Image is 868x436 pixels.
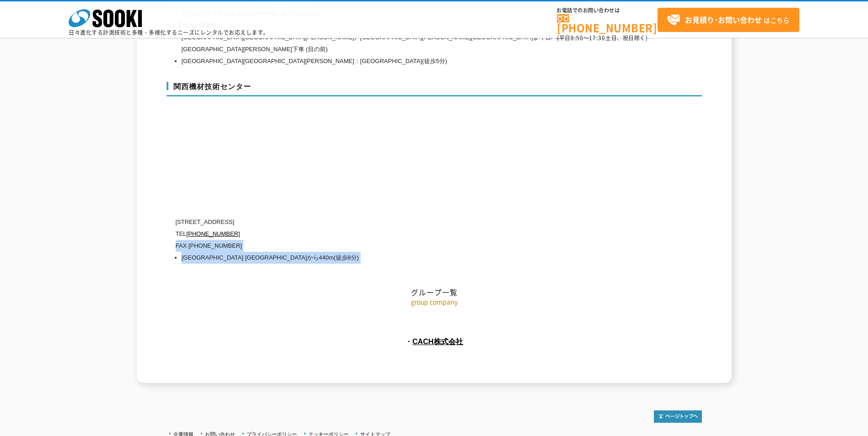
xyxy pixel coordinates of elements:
[658,8,799,32] a: お見積り･お問い合わせはこちら
[685,14,762,25] strong: お見積り･お問い合わせ
[186,230,240,237] a: [PHONE_NUMBER]
[654,410,702,423] img: トップページへ
[167,334,702,349] p: ・
[176,216,615,228] p: [STREET_ADDRESS]
[167,297,702,307] p: group company
[69,30,269,35] p: 日々進化する計測技術と多種・多様化するニーズにレンタルでお応えします。
[557,34,647,42] span: (平日 ～ 土日、祝日除く)
[176,240,615,252] p: FAX [PHONE_NUMBER]
[176,228,615,240] p: TEL
[667,13,789,27] span: はこちら
[557,8,658,13] span: お電話でのお問い合わせは
[182,32,615,55] li: [GEOGRAPHIC_DATA][GEOGRAPHIC_DATA][PERSON_NAME]／[GEOGRAPHIC_DATA][PERSON_NAME][GEOGRAPHIC_DATA]より...
[167,196,702,297] h2: グループ一覧
[589,34,605,42] span: 17:30
[571,34,583,42] span: 8:50
[557,14,658,33] a: [PHONE_NUMBER]
[182,252,615,264] li: [GEOGRAPHIC_DATA] [GEOGRAPHIC_DATA]から440m(徒歩8分)
[182,55,615,67] li: [GEOGRAPHIC_DATA][GEOGRAPHIC_DATA][PERSON_NAME]：[GEOGRAPHIC_DATA](徒歩5分)
[167,82,702,96] h3: 関西機材技術センター
[412,337,463,346] a: CACH株式会社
